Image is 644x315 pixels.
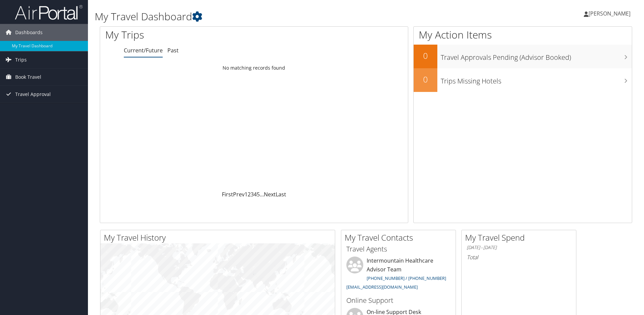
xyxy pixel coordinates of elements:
[465,232,576,243] h2: My Travel Spend
[257,191,260,198] a: 5
[441,73,632,86] h3: Trips Missing Hotels
[345,232,456,243] h2: My Travel Contacts
[260,191,264,198] span: …
[276,191,286,198] a: Last
[343,257,454,293] li: Intermountain Healthcare Advisor Team
[367,275,446,281] a: [PHONE_NUMBER] / [PHONE_NUMBER]
[95,9,456,24] h1: My Travel Dashboard
[245,191,248,198] a: 1
[467,244,571,251] h6: [DATE] - [DATE]
[233,191,245,198] a: Prev
[346,296,451,305] h3: Online Support
[414,74,437,85] h2: 0
[441,49,632,62] h3: Travel Approvals Pending (Advisor Booked)
[414,28,632,42] h1: My Action Items
[15,24,43,41] span: Dashboards
[15,51,27,68] span: Trips
[222,191,233,198] a: First
[254,191,257,198] a: 4
[15,86,51,103] span: Travel Approval
[15,4,83,20] img: airportal-logo.png
[467,253,571,261] h6: Total
[264,191,276,198] a: Next
[414,50,437,62] h2: 0
[346,244,451,254] h3: Travel Agents
[346,284,418,290] a: [EMAIL_ADDRESS][DOMAIN_NAME]
[589,10,630,17] span: [PERSON_NAME]
[251,191,254,198] a: 3
[584,3,637,24] a: [PERSON_NAME]
[15,69,41,86] span: Book Travel
[100,62,408,74] td: No matching records found
[414,45,632,68] a: 0Travel Approvals Pending (Advisor Booked)
[414,68,632,92] a: 0Trips Missing Hotels
[104,232,335,243] h2: My Travel History
[105,28,275,42] h1: My Trips
[248,191,251,198] a: 2
[167,47,179,54] a: Past
[124,47,163,54] a: Current/Future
